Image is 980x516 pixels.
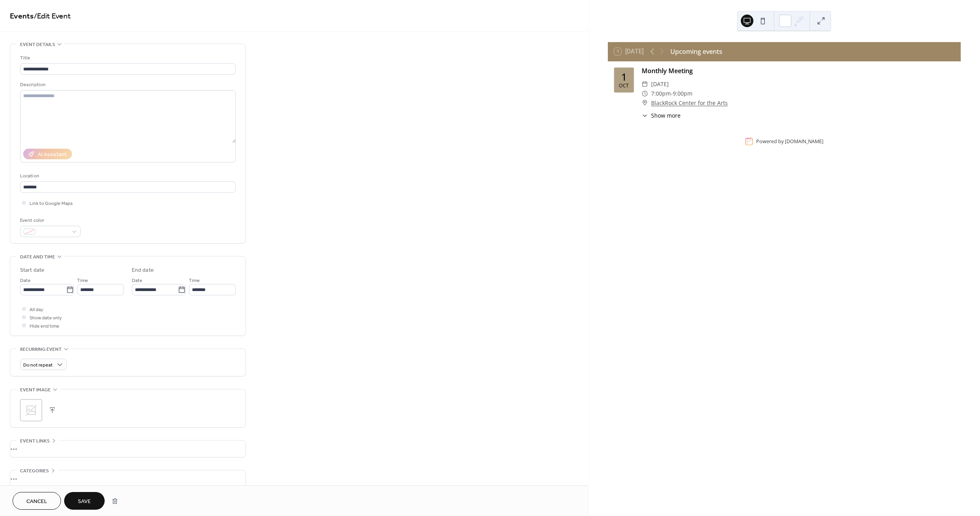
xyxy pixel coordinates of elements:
span: Categories [20,467,49,475]
div: Powered by [756,138,823,145]
div: ••• [10,440,245,457]
span: 9:00pm [673,89,692,98]
div: Description [20,81,234,89]
a: BlackRock Center for the Arts [651,98,728,108]
div: End date [132,266,154,275]
span: All day [30,306,43,314]
button: Save [64,492,105,510]
span: Show more [651,111,681,120]
div: ​ [642,111,648,120]
button: ​Show more [642,111,681,120]
div: ; [20,399,42,421]
button: Cancel [13,492,61,510]
div: Location [20,172,234,180]
div: Event color [20,216,79,225]
span: Date and time [20,253,55,261]
span: [DATE] [651,79,669,89]
span: Hide end time [30,322,59,330]
span: Date [132,276,142,285]
div: ​ [642,89,648,98]
span: Event image [20,386,51,394]
div: 1 [621,72,627,82]
span: / Edit Event [34,9,71,24]
div: Title [20,54,234,62]
a: [DOMAIN_NAME] [785,138,823,145]
div: Monthly Meeting [642,66,954,76]
span: Time [189,276,200,285]
span: 7:00pm [651,89,671,98]
span: Time [77,276,88,285]
span: - [671,89,673,98]
span: Save [78,498,91,506]
div: Start date [20,266,44,275]
span: Event details [20,41,55,49]
div: Upcoming events [670,47,722,56]
div: Oct [619,83,629,88]
span: Event links [20,437,50,445]
div: ••• [10,470,245,487]
a: Events [10,9,34,24]
span: Show date only [30,314,62,322]
span: Do not repeat [23,361,53,370]
span: Date [20,276,31,285]
span: Link to Google Maps [30,199,73,208]
div: ​ [642,79,648,89]
span: Recurring event [20,345,62,354]
div: ​ [642,98,648,108]
span: Cancel [26,498,47,506]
